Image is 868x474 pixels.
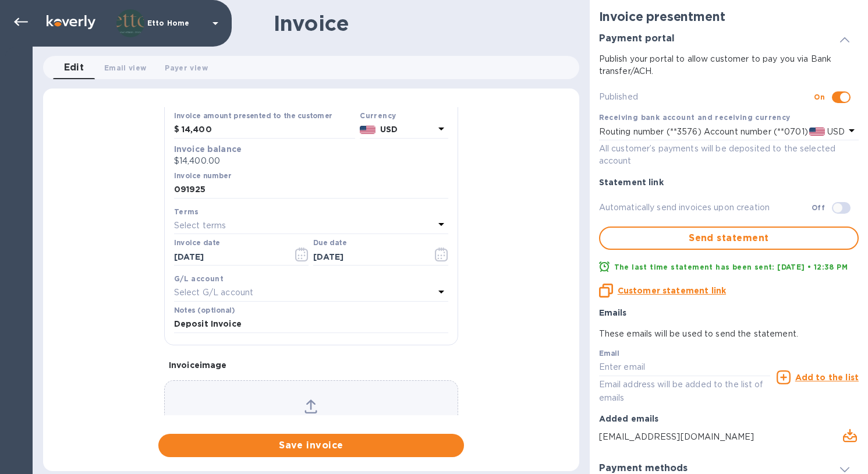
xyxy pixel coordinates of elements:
[599,431,815,443] p: [EMAIL_ADDRESS][DOMAIN_NAME]
[599,378,770,405] p: Email address will be added to the list of emails
[599,413,859,425] p: Added emails
[174,286,253,299] p: Select G/L account
[599,176,859,188] p: Statement link
[599,328,859,340] p: These emails will be used to send the statement.
[599,126,808,138] p: Routing number (**3576) Account number (**0701)
[599,91,814,103] p: Published
[313,240,346,247] label: Due date
[614,263,848,271] b: The last time statement has been sent: [DATE] • 12:38 PM
[165,62,207,74] span: Payer view
[174,121,182,139] div: $
[174,274,224,283] b: G/L account
[169,359,454,371] p: Invoice image
[174,240,220,247] label: Invoice date
[599,9,859,24] h2: Invoice presentment
[599,143,859,167] p: All customer’s payments will be deposited to the selected account
[599,33,675,44] h3: Payment portal
[104,62,146,74] span: Email view
[174,144,242,154] b: Invoice balance
[174,112,332,119] label: Invoice amount presented to the customer
[599,463,688,474] h3: Payment methods
[599,201,812,214] p: Automatically send invoices upon creation
[174,172,231,179] label: Invoice number
[814,93,825,101] b: On
[158,434,464,457] button: Save invoice
[182,121,355,139] input: $ Enter invoice amount
[599,359,770,376] input: Enter email
[174,207,199,216] b: Terms
[147,19,206,27] p: Etto Home
[610,231,848,245] span: Send statement
[360,126,375,134] img: USD
[360,111,396,120] b: Currency
[313,248,423,266] input: Due date
[174,155,448,167] p: $14,400.00
[380,125,398,134] b: USD
[274,11,349,36] h1: Invoice
[599,53,859,77] p: Publish your portal to allow customer to pay you via Bank transfer/ACH.
[47,15,95,29] img: Logo
[618,286,726,295] u: Customer statement link
[599,113,791,122] b: Receiving bank account and receiving currency
[174,307,235,314] label: Notes (optional)
[174,181,448,199] input: Enter invoice number
[825,127,845,136] span: USD
[599,307,859,319] p: Emails
[809,128,825,136] img: USD
[174,248,284,266] input: Select date
[174,316,448,333] input: Enter notes
[812,203,825,212] b: Off
[174,220,226,232] p: Select terms
[599,227,859,250] button: Send statement
[64,59,84,76] span: Edit
[795,373,859,382] u: Add to the list
[599,351,619,358] label: Email
[168,438,455,452] span: Save invoice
